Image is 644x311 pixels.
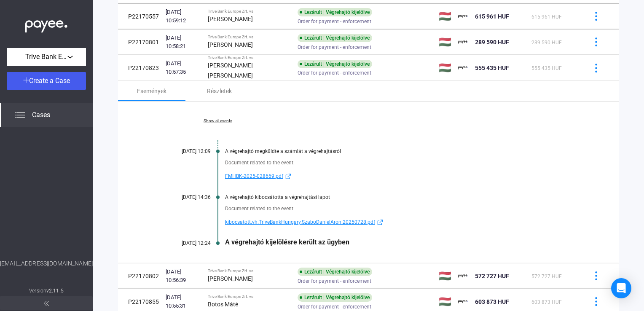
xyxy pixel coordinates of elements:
[118,4,162,29] td: P22170557
[118,55,162,81] td: P22170823
[298,34,372,42] div: Lezárult | Végrehajtó kijelölve
[15,110,25,120] img: list.svg
[531,273,562,279] span: 572 727 HUF
[46,288,64,294] strong: v2.11.5
[458,11,468,21] img: payee-logo
[225,238,577,246] div: A végrehajtó kijelölésre került az ügyben
[435,263,455,289] td: 🇭🇺
[225,148,577,154] div: A végrehajtó megküldte a számlát a végrehajtásról
[208,35,290,40] div: Trive Bank Europe Zrt. vs
[208,9,290,14] div: Trive Bank Europe Zrt. vs
[587,8,605,25] button: more-blue
[118,263,162,289] td: P22170802
[208,16,253,22] strong: [PERSON_NAME]
[160,194,211,200] div: [DATE] 14:36
[458,297,468,307] img: payee-logo
[475,39,509,46] span: 289 590 HUF
[587,293,605,311] button: more-blue
[435,4,455,29] td: 🇭🇺
[458,271,468,281] img: payee-logo
[592,12,601,21] img: more-blue
[225,217,375,227] span: kibocsatott.vh.TriveBankHungary.SzaboDanielAron.20250728.pdf
[44,301,49,306] img: arrow-double-left-grey.svg
[160,118,276,123] a: Show all events
[531,40,562,46] span: 289 590 HUF
[225,194,577,200] div: A végrehajtó kibocsátotta a végrehajtási lapot
[7,48,86,66] button: Trive Bank Europe Zrt.
[587,59,605,77] button: more-blue
[283,173,293,180] img: external-link-blue
[166,59,201,76] div: [DATE] 10:57:35
[475,298,509,305] span: 603 873 HUF
[611,278,631,298] div: Open Intercom Messenger
[225,171,283,181] span: FMHBK-2025-028669.pdf
[208,294,290,299] div: Trive Bank Europe Zrt. vs
[298,293,372,302] div: Lezárult | Végrehajtó kijelölve
[23,77,29,83] img: plus-white.svg
[160,240,211,246] div: [DATE] 12:24
[592,297,601,306] img: more-blue
[166,34,201,51] div: [DATE] 10:58:21
[298,8,372,16] div: Lezárult | Végrehajtó kijelölve
[208,268,290,273] div: Trive Bank Europe Zrt. vs
[160,148,211,154] div: [DATE] 12:09
[118,29,162,55] td: P22170801
[592,271,601,280] img: more-blue
[208,301,238,308] strong: Botos Máté
[298,16,371,27] span: Order for payment - enforcement
[225,217,577,227] a: kibocsatott.vh.TriveBankHungary.SzaboDanielAron.20250728.pdfexternal-link-blue
[25,16,67,33] img: white-payee-white-dot.svg
[458,37,468,47] img: payee-logo
[7,72,86,90] button: Create a Case
[435,55,455,81] td: 🇭🇺
[208,55,290,60] div: Trive Bank Europe Zrt. vs
[375,219,385,225] img: external-link-blue
[225,171,577,181] a: FMHBK-2025-028669.pdfexternal-link-blue
[298,276,371,286] span: Order for payment - enforcement
[29,77,70,85] span: Create a Case
[458,63,468,73] img: payee-logo
[475,13,509,20] span: 615 961 HUF
[137,86,166,96] div: Események
[298,68,371,78] span: Order for payment - enforcement
[475,64,509,71] span: 555 435 HUF
[207,86,232,96] div: Részletek
[435,29,455,55] td: 🇭🇺
[25,52,67,62] span: Trive Bank Europe Zrt.
[166,268,201,284] div: [DATE] 10:56:39
[587,33,605,51] button: more-blue
[298,268,372,276] div: Lezárult | Végrehajtó kijelölve
[592,64,601,72] img: more-blue
[531,14,562,20] span: 615 961 HUF
[208,62,253,79] strong: [PERSON_NAME] [PERSON_NAME]
[208,275,253,282] strong: [PERSON_NAME]
[298,60,372,68] div: Lezárult | Végrehajtó kijelölve
[32,110,50,120] span: Cases
[166,8,201,25] div: [DATE] 10:59:12
[225,158,577,167] div: Document related to the event:
[166,293,201,310] div: [DATE] 10:55:31
[208,41,253,48] strong: [PERSON_NAME]
[531,65,562,71] span: 555 435 HUF
[592,38,601,46] img: more-blue
[298,42,371,52] span: Order for payment - enforcement
[587,267,605,285] button: more-blue
[225,204,577,213] div: Document related to the event:
[531,299,562,305] span: 603 873 HUF
[475,273,509,279] span: 572 727 HUF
